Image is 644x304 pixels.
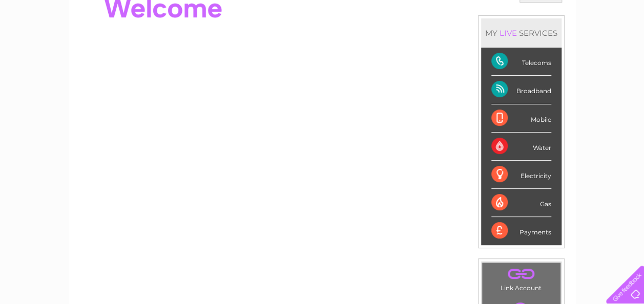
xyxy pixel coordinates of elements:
a: Energy [489,44,512,51]
a: Blog [555,44,570,51]
div: Mobile [491,104,551,133]
div: LIVE [497,28,519,38]
div: Water [491,133,551,161]
a: . [485,265,558,283]
div: Broadband [491,76,551,104]
div: Telecoms [491,48,551,76]
div: Clear Business is a trading name of Verastar Limited (registered in [GEOGRAPHIC_DATA] No. 3667643... [80,6,565,50]
div: MY SERVICES [481,18,562,48]
a: Telecoms [518,44,549,51]
img: logo.png [23,27,75,58]
div: Electricity [491,161,551,189]
a: Log out [610,44,634,51]
a: Water [464,44,483,51]
td: Link Account [482,262,561,294]
a: Contact [576,44,601,51]
a: 0333 014 3131 [451,5,522,18]
div: Payments [491,217,551,245]
div: Gas [491,189,551,217]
